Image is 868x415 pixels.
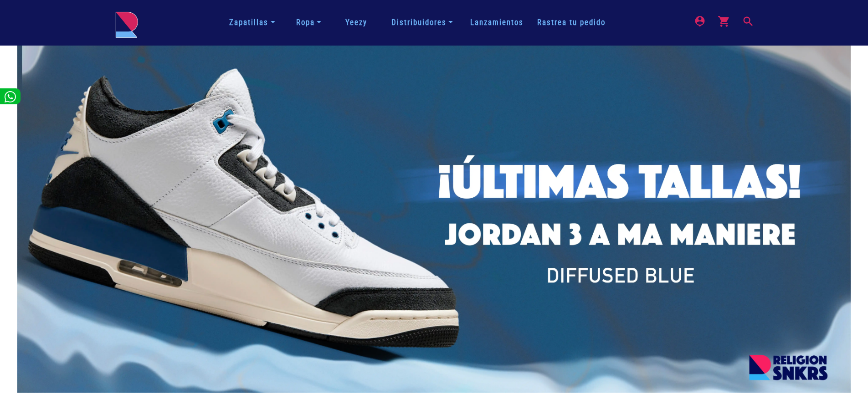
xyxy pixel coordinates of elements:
a: Yeezy [339,17,374,28]
font: Ropa [296,18,315,27]
font: Rastrea tu pedido [537,18,606,27]
mat-icon: search [742,15,753,26]
a: Rastrea tu pedido [530,17,612,28]
a: logo [115,11,138,34]
a: Zapatillas [226,15,278,31]
mat-icon: shopping_cart [718,15,729,26]
font: Zapatillas [229,18,268,27]
font: Yeezy [345,18,367,27]
a: Distribuidores [388,15,457,31]
font: Distribuidores [391,18,447,27]
a: Ropa [293,15,325,31]
font: Lanzamientos [470,18,524,27]
a: Lanzamientos [463,17,530,28]
mat-icon: person_pin [693,15,704,26]
img: logo [115,11,138,38]
img: whatsappwhite.png [5,91,16,102]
